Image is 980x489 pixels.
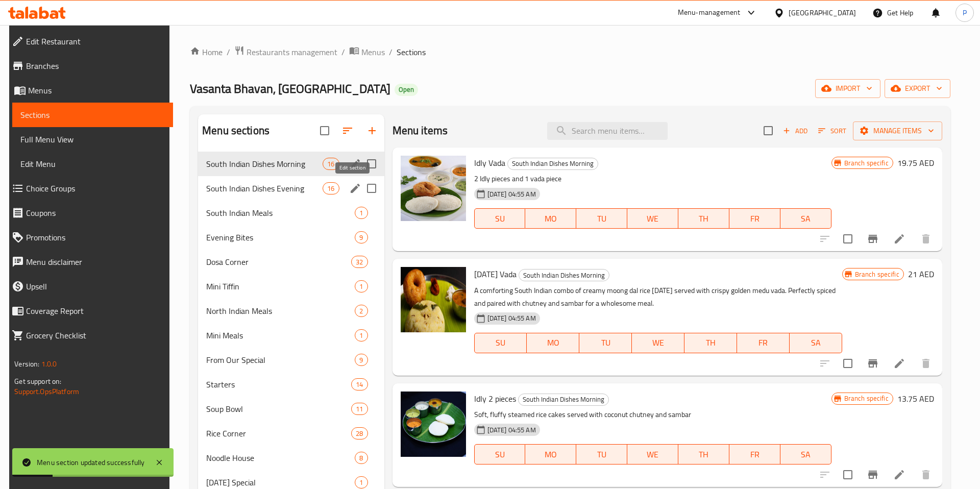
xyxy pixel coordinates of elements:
button: import [815,79,880,98]
button: delete [914,227,938,251]
a: Branches [4,54,173,78]
div: Mini Tiffin1 [198,274,384,299]
button: Add section [360,118,384,143]
div: South Indian Dishes Evening16edit [198,176,384,201]
span: Sections [397,46,426,58]
a: Edit menu item [893,233,905,245]
span: Version: [14,357,39,371]
span: SU [479,447,522,462]
span: 1 [355,331,367,340]
span: 1 [355,478,367,487]
span: TU [583,335,628,350]
p: Soft, fluffy steamed rice cakes served with coconut chutney and sambar [474,408,831,421]
span: Edit Menu [20,158,165,170]
div: Dosa Corner [206,256,351,268]
div: Rice Corner28 [198,421,384,446]
button: MO [525,208,576,229]
span: Restaurants management [247,46,337,58]
a: Home [190,46,223,58]
span: 1 [355,208,367,218]
button: SA [780,444,831,464]
a: Edit Menu [12,152,173,176]
h2: Menu sections [202,123,269,138]
div: items [355,476,367,488]
div: Mini Meals1 [198,323,384,348]
a: Menus [4,78,173,103]
span: Select to update [837,228,859,250]
span: TU [580,211,623,226]
p: A comforting South Indian combo of creamy moong dal rice [DATE] served with crispy golden medu va... [474,284,842,310]
div: [GEOGRAPHIC_DATA] [789,7,856,18]
span: WE [631,447,674,462]
span: 32 [352,257,367,267]
span: Sort sections [335,118,360,143]
div: items [351,378,367,390]
span: MO [531,335,575,350]
span: 11 [352,404,367,414]
span: TU [580,447,623,462]
button: SA [780,208,831,229]
span: Manage items [861,125,934,137]
span: SA [785,447,827,462]
div: South Indian Dishes Morning [507,158,598,170]
div: From Our Special [206,354,355,366]
div: Noodle House8 [198,446,384,470]
a: Edit Restaurant [4,29,173,54]
span: 16 [323,184,338,193]
span: [DATE] 04:55 AM [483,313,540,323]
span: Evening Bites [206,231,355,243]
span: 8 [355,453,367,463]
button: FR [729,208,780,229]
a: Promotions [4,225,173,250]
button: delete [914,351,938,376]
span: MO [529,447,572,462]
span: Mini Meals [206,329,355,341]
a: Coverage Report [4,299,173,323]
a: Menus [349,45,385,59]
div: From Our Special9 [198,348,384,372]
a: Full Menu View [12,127,173,152]
span: Upsell [26,280,165,292]
button: TH [684,333,737,353]
span: 9 [355,233,367,242]
span: Grocery Checklist [26,329,165,341]
h6: 13.75 AED [897,392,934,406]
div: North Indian Meals2 [198,299,384,323]
span: FR [741,335,786,350]
button: MO [525,444,576,464]
span: Edit Restaurant [26,35,165,47]
span: 1 [355,282,367,291]
span: South Indian Dishes Evening [206,182,323,194]
span: Coverage Report [26,305,165,317]
span: Menus [28,84,165,96]
span: South Indian Dishes Morning [206,158,323,170]
span: Sections [20,109,165,121]
span: Branch specific [840,394,893,403]
span: Add item [779,123,812,139]
div: items [355,354,367,366]
div: items [351,256,367,268]
button: Branch-specific-item [861,227,885,251]
button: FR [729,444,780,464]
span: 28 [352,429,367,438]
span: Noodle House [206,452,355,464]
div: items [355,280,367,292]
div: items [351,427,367,439]
img: Pongal Vada [401,267,466,332]
button: SU [474,208,526,229]
span: 16 [323,159,338,169]
img: Idly 2 pieces [401,392,466,457]
span: Branch specific [851,270,903,279]
span: SA [794,335,838,350]
div: items [355,329,367,341]
span: South Indian Dishes Morning [508,158,598,169]
button: delete [914,462,938,487]
span: Menus [361,46,385,58]
button: TU [576,444,627,464]
span: Select to update [837,464,859,485]
span: North Indian Meals [206,305,355,317]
